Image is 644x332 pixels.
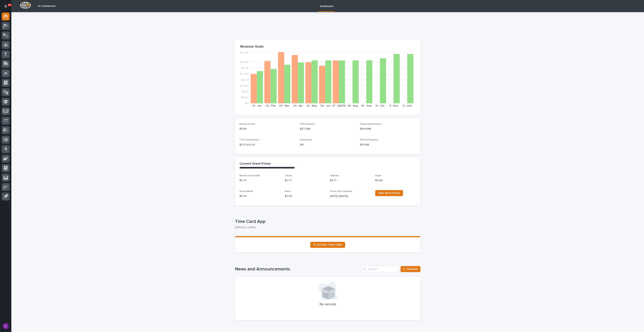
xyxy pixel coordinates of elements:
button: users-avatar [2,322,10,330]
text: 10 - Oct [375,104,384,107]
span: Tubing [285,175,292,177]
img: Workspace Logo [20,2,31,9]
button: Notifications [2,2,10,10]
p: [PERSON_NAME] [235,226,417,229]
span: View More Prices [378,192,400,194]
text: 09 - Sep [361,104,372,107]
span: Work in Progress [360,139,378,141]
span: Channel [330,175,339,177]
text: 01 - Jan [252,104,262,107]
p: $47M [239,127,295,131]
p: $ 0.74 [239,179,280,182]
p: $ 0.59 [239,194,280,198]
span: Projected Revenue [360,123,381,125]
tspan: $3.3M [241,67,249,69]
tspan: $1.1M [242,90,249,93]
p: $48.69M [360,127,416,131]
p: 63 [8,4,11,6]
tspan: $2.75M [240,73,249,75]
a: Add New [401,266,420,272]
h2: 01. Dashboard [38,5,55,8]
p: $ 272,932.00 [239,143,295,147]
span: YTD Revenue [300,123,315,125]
p: $27.29M [300,127,356,131]
text: 06 - Jun [320,104,330,107]
tspan: $550K [241,96,249,99]
p: Revenue Goals [240,45,415,49]
text: 12 - Dec [402,104,412,107]
p: No records [239,302,416,307]
span: Sheet Metal [239,190,253,193]
text: 02 - Feb [266,104,276,107]
text: 11 - Nov [389,104,398,107]
text: 08 - Aug [348,104,358,107]
a: View More Prices [375,190,403,196]
tspan: $4.77M [240,52,249,54]
tspan: $3.85M [240,61,249,63]
span: YTD Contributions [239,139,259,141]
tspan: $2.2M [241,78,249,81]
text: 04 - Apr [293,104,303,107]
text: 05 - May [306,104,317,107]
p: Time Card App [235,219,419,224]
p: 180 [300,143,356,147]
p: $ 0.71 [330,179,371,182]
tspan: $0 [245,102,249,105]
span: Beams (under 55#) [239,175,260,177]
p: $ 0.77 [285,179,325,182]
tspan: $1.65M [240,84,249,87]
span: Revenue Goal [239,123,255,125]
text: 03 - Mar [279,104,289,107]
h1: News and Announcements [235,266,361,272]
span: Plate [285,190,291,193]
div: Notifications63 [5,5,10,11]
h2: Current Steel Prices [239,162,271,166]
span: ⏲ ACCESS TIME CARD [313,244,342,246]
span: Employees [300,139,312,141]
input: Search [362,266,398,272]
text: 07 - [DATE] [332,104,346,107]
p: [DATE] ([DATE]) [330,194,371,198]
span: Prices Last Updated [330,190,352,193]
a: ⏲ ACCESS TIME CARD [310,242,345,248]
p: $21.15M [360,143,416,147]
span: Add New [407,268,418,270]
span: Angle [375,175,381,177]
p: $ 0.66 [375,179,416,182]
p: $ 0.65 [285,194,325,198]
